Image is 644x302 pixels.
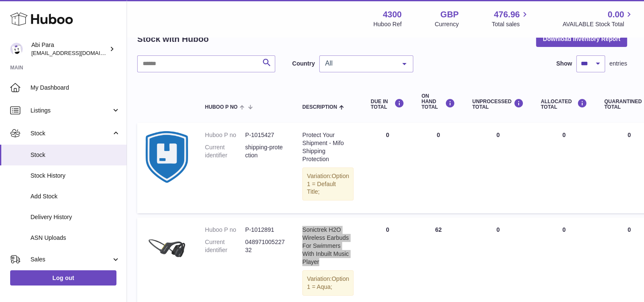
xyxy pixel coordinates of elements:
div: ALLOCATED Total [541,99,587,110]
a: 476.96 Total sales [492,9,529,28]
span: Option 1 = Aqua; [307,275,349,290]
span: [EMAIL_ADDRESS][DOMAIN_NAME] [31,49,124,56]
span: AVAILABLE Stock Total [562,20,634,28]
td: 0 [413,123,464,213]
div: DUE IN TOTAL [370,99,404,110]
strong: GBP [440,9,459,20]
span: 0 [627,226,631,233]
span: Total sales [492,20,529,28]
dt: Current identifier [205,143,245,159]
span: ASN Uploads [30,234,120,242]
span: Stock History [30,172,120,180]
img: Abi@mifo.co.uk [10,43,23,55]
div: Huboo Ref [373,20,402,28]
span: Sales [30,255,111,264]
dd: shipping-protection [245,143,285,159]
a: Log out [10,270,116,286]
dt: Current identifier [205,238,245,254]
span: Option 1 = Default Title; [307,173,349,195]
div: Sonictrek H2O Wireless Earbuds For Swimmers With Inbuilt Music Player [302,226,354,266]
span: Add Stock [30,192,120,200]
span: Listings [30,107,111,115]
span: entries [609,60,627,68]
div: UNPROCESSED Total [472,99,524,110]
span: Stock [30,151,120,159]
a: 0.00 AVAILABLE Stock Total [562,9,634,28]
span: 0 [627,132,631,138]
span: Stock [30,129,111,137]
button: Download Inventory Report [536,31,627,47]
td: 0 [362,123,413,213]
img: product image [146,131,188,182]
div: Abi Para [31,41,108,57]
strong: 4300 [383,9,402,20]
span: Huboo P no [205,104,238,110]
dt: Huboo P no [205,131,245,139]
span: Delivery History [30,213,120,221]
label: Country [292,60,315,68]
dd: P-1012891 [245,226,285,234]
img: product image [146,226,188,268]
dd: 04897100522732 [245,238,285,254]
span: 0.00 [608,9,624,20]
dt: Huboo P no [205,226,245,234]
div: ON HAND Total [421,93,455,110]
h2: Stock with Huboo [137,33,209,45]
td: 0 [464,123,532,213]
span: All [323,59,396,68]
div: Variation: [302,270,354,296]
label: Show [556,60,572,68]
dd: P-1015427 [245,131,285,139]
td: 0 [532,123,596,213]
div: Currency [435,20,459,28]
div: Protect Your Shipment - Mifo Shipping Protection [302,131,354,163]
span: 476.96 [494,9,520,20]
div: Variation: [302,167,354,201]
span: My Dashboard [30,84,120,92]
span: Description [302,104,337,110]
